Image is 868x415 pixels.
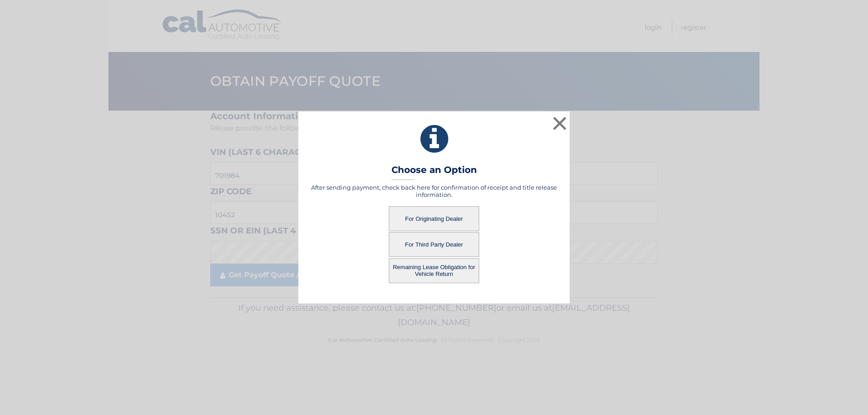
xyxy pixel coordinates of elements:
button: Remaining Lease Obligation for Vehicle Return [389,258,479,283]
button: × [551,114,569,132]
h3: Choose an Option [392,164,477,180]
button: For Third Party Dealer [389,232,479,257]
button: For Originating Dealer [389,206,479,231]
h5: After sending payment, check back here for confirmation of receipt and title release information. [310,184,558,198]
